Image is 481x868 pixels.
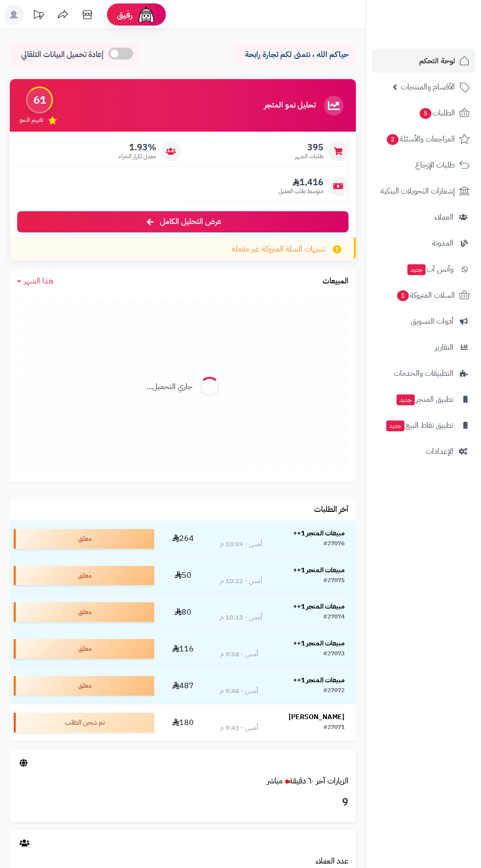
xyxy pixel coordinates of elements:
span: رفيق [117,9,133,21]
div: #27076 [323,539,345,549]
div: أمس - 9:43 م [220,723,258,733]
span: 395 [295,142,323,153]
h3: تحليل نمو المتجر [264,101,316,110]
span: تطبيق المتجر [396,392,454,406]
span: عرض التحليل الكامل [160,216,221,227]
small: مباشر [267,775,283,787]
td: 264 [158,521,209,557]
td: 116 [158,631,209,667]
td: 80 [158,594,209,630]
span: الإعدادات [426,445,454,458]
span: معدل تكرار الشراء [119,152,156,161]
div: #27073 [323,649,345,659]
span: الأقسام والمنتجات [401,80,455,94]
span: أدوات التسويق [411,314,454,328]
a: الطلبات5 [372,101,475,125]
span: المراجعات والأسئلة [386,132,455,146]
span: وآتس آب [406,262,454,276]
span: جديد [397,394,415,405]
div: أمس - 10:22 م [220,576,262,586]
a: الإعدادات [372,440,475,463]
span: السلات المتروكة [396,288,455,302]
a: المدونة [372,231,475,255]
strong: مبيعات المتجر 1++ [293,528,345,538]
span: جديد [407,264,426,275]
div: معلق [14,529,154,549]
a: أدوات التسويق [372,309,475,333]
span: المدونة [432,236,454,250]
span: 1 [397,290,409,302]
h3: المبيعات [322,277,348,286]
span: 1,416 [278,177,323,188]
a: التقارير [372,336,475,359]
span: جديد [386,420,404,431]
p: حياكم الله ، نتمنى لكم تجارة رابحة [240,49,348,60]
a: السلات المتروكة1 [372,283,475,307]
div: معلق [14,639,154,659]
a: المراجعات والأسئلة2 [372,127,475,151]
span: الطلبات [419,106,455,120]
a: وآتس آبجديد [372,257,475,281]
div: معلق [14,676,154,696]
div: أمس - 10:13 م [220,613,262,622]
a: عدد العملاء [316,855,348,867]
strong: مبيعات المتجر 1++ [293,565,345,575]
span: 2 [386,134,399,145]
span: إعادة تحميل البيانات التلقائي [21,49,104,60]
strong: مبيعات المتجر 1++ [293,601,345,612]
a: تطبيق نقاط البيعجديد [372,414,475,437]
a: طلبات الإرجاع [372,153,475,177]
a: لوحة التحكم [372,49,475,73]
span: 5 [419,108,432,119]
div: أمس - 9:48 م [220,686,258,696]
span: 1.93% [119,142,156,153]
span: تقييم النمو [20,116,43,124]
span: طلبات الشهر [295,152,323,161]
span: إشعارات التحويلات البنكية [380,184,455,198]
td: 180 [158,704,209,741]
span: لوحة التحكم [419,54,455,68]
div: أمس - 10:59 م [220,539,262,549]
a: عرض التحليل الكامل [17,211,348,232]
div: جاري التحميل... [146,381,192,392]
a: إشعارات التحويلات البنكية [372,179,475,203]
td: 50 [158,558,209,594]
div: #27075 [323,576,345,586]
strong: [PERSON_NAME] [289,712,345,722]
strong: مبيعات المتجر 1++ [293,675,345,685]
a: الزيارات آخر ٦٠ دقيقةمباشر [267,775,348,787]
div: #27074 [323,613,345,622]
span: طلبات الإرجاع [415,158,455,172]
td: 487 [158,668,209,704]
span: التطبيقات والخدمات [394,366,454,380]
h3: 9 [17,794,348,811]
div: #27071 [323,723,345,733]
a: هذا الشهر [17,276,53,287]
div: معلق [14,566,154,586]
h3: آخر الطلبات [314,505,348,514]
img: ai-face.png [136,5,156,25]
span: متوسط طلب العميل [278,187,323,196]
a: تطبيق المتجرجديد [372,388,475,411]
a: تحديثات المنصة [26,5,51,27]
div: تم شحن الطلب [14,713,154,732]
a: العملاء [372,205,475,229]
a: التطبيقات والخدمات [372,362,475,385]
strong: مبيعات المتجر 1++ [293,638,345,648]
span: تنبيهات السلة المتروكة غير مفعلة [232,244,325,255]
div: معلق [14,602,154,622]
img: logo-2.png [414,7,472,28]
span: هذا الشهر [24,275,53,287]
span: تطبيق نقاط البيع [385,419,454,432]
div: #27072 [323,686,345,696]
span: العملاء [434,210,454,224]
div: أمس - 9:58 م [220,649,258,659]
span: التقارير [435,340,454,354]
